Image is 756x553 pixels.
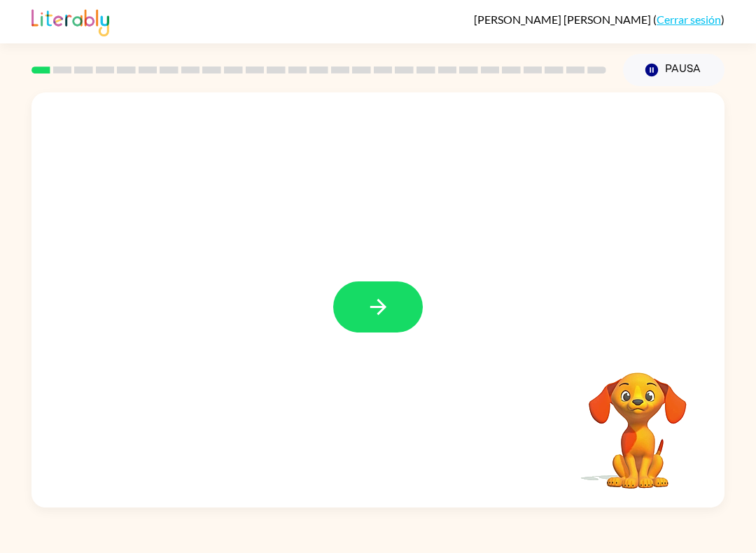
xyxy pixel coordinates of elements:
a: Cerrar sesión [657,13,721,26]
span: [PERSON_NAME] [PERSON_NAME] [474,13,653,26]
button: Pausa [623,54,724,86]
img: Literably [31,6,109,36]
video: Tu navegador debe admitir la reproducción de archivos .mp4 para usar Literably. Intenta usar otro... [568,351,708,491]
div: ( ) [474,13,724,26]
